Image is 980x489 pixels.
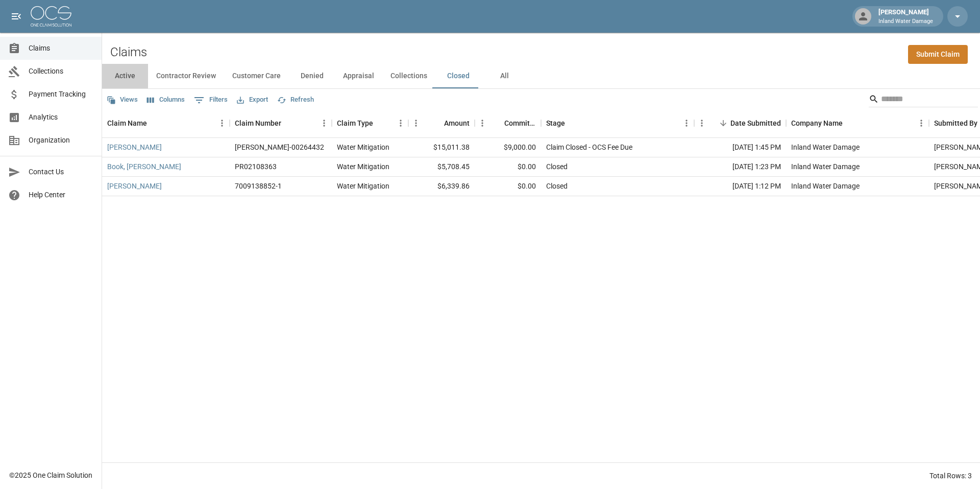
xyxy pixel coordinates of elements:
span: Analytics [29,112,93,123]
div: Inland Water Damage [791,161,860,172]
div: © 2025 One Claim Solution [9,470,92,480]
button: Menu [694,115,709,131]
div: Inland Water Damage [791,142,860,152]
button: Denied [289,64,335,88]
div: Claim Type [332,109,408,137]
div: Date Submitted [694,109,786,137]
div: $5,708.45 [408,157,475,177]
button: Sort [147,116,161,130]
div: Search [869,91,978,109]
div: Company Name [791,109,843,137]
p: Inland Water Damage [878,17,933,26]
a: Submit Claim [908,45,968,64]
div: Committed Amount [475,109,541,137]
div: Claim Closed - OCS Fee Due [546,142,632,152]
button: Sort [430,116,444,130]
div: Claim Number [235,109,281,137]
button: Sort [843,116,857,130]
button: Contractor Review [148,64,224,88]
button: Menu [679,115,694,131]
button: open drawer [6,6,27,27]
button: Appraisal [335,64,382,88]
button: Sort [373,116,387,130]
button: Menu [475,115,490,131]
div: [DATE] 1:45 PM [694,138,786,157]
div: Claim Number [230,109,332,137]
div: $0.00 [475,157,541,177]
button: Customer Care [224,64,289,88]
div: Closed [546,181,568,191]
button: Menu [393,115,408,131]
button: Closed [435,64,481,88]
button: Menu [214,115,230,131]
div: [PERSON_NAME] [874,7,937,26]
button: Refresh [275,92,316,108]
a: [PERSON_NAME] [107,181,162,191]
div: 7009138852-1 [235,181,282,191]
div: CAHO-00264432 [235,142,324,152]
div: [DATE] 1:12 PM [694,177,786,196]
div: Stage [541,109,694,137]
button: Collections [382,64,435,88]
div: Total Rows: 3 [929,471,972,481]
span: Organization [29,135,93,146]
span: Contact Us [29,167,93,177]
div: PR02108363 [235,161,277,172]
button: Menu [914,115,929,131]
button: Sort [281,116,296,130]
div: Water Mitigation [337,161,389,172]
button: Select columns [144,92,187,108]
div: Closed [546,161,568,172]
div: Committed Amount [504,109,536,137]
img: ocs-logo-white-transparent.png [31,6,71,27]
div: $0.00 [475,177,541,196]
span: Help Center [29,190,93,200]
button: Sort [565,116,579,130]
div: Submitted By [934,109,977,137]
span: Claims [29,43,93,54]
div: Date Submitted [730,109,781,137]
button: Sort [490,116,504,130]
button: Active [102,64,148,88]
div: $6,339.86 [408,177,475,196]
div: Inland Water Damage [791,181,860,191]
div: Claim Type [337,109,373,137]
a: [PERSON_NAME] [107,142,162,152]
button: Views [104,92,140,108]
div: Stage [546,109,565,137]
span: Payment Tracking [29,89,93,100]
div: Water Mitigation [337,181,389,191]
button: Menu [316,115,332,131]
button: Show filters [191,92,230,108]
h2: Claims [110,45,147,60]
div: $15,011.38 [408,138,475,157]
div: $9,000.00 [475,138,541,157]
div: Company Name [786,109,929,137]
div: Claim Name [102,109,230,137]
span: Collections [29,66,93,77]
button: All [481,64,527,88]
a: Book, [PERSON_NAME] [107,161,181,172]
div: dynamic tabs [102,64,980,88]
button: Export [234,92,271,108]
div: Amount [444,109,470,137]
button: Sort [716,116,730,130]
div: Claim Name [107,109,147,137]
div: Amount [408,109,475,137]
div: Water Mitigation [337,142,389,152]
button: Menu [408,115,424,131]
div: [DATE] 1:23 PM [694,157,786,177]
